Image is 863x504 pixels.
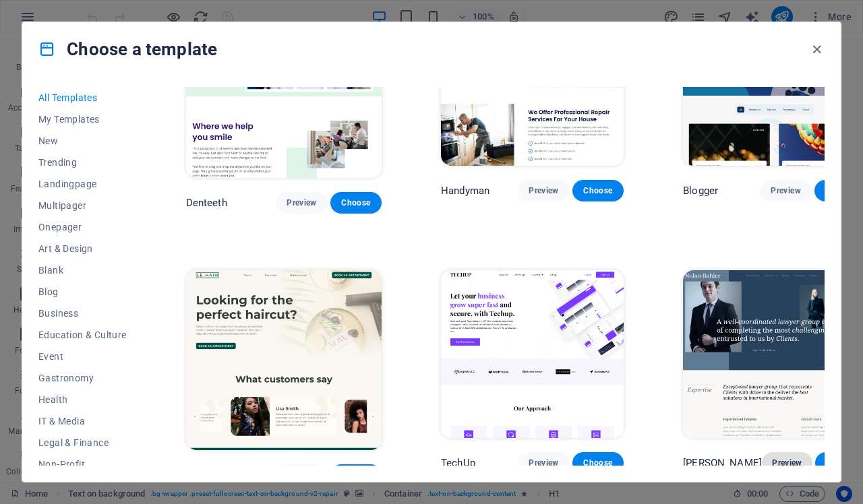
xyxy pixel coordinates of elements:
[38,416,127,427] span: IT & Media
[38,459,127,470] span: Non-Profit
[38,265,127,276] span: Blank
[287,197,316,208] span: Preview
[38,92,127,103] span: All Templates
[771,185,800,196] span: Preview
[572,452,624,474] button: Choose
[38,243,127,254] span: Art & Design
[38,308,127,319] span: Business
[38,394,127,405] span: Health
[38,87,127,108] button: All Templates
[773,458,802,468] span: Preview
[683,184,718,197] p: Blogger
[441,270,624,439] img: TechUp
[38,286,127,297] span: Blog
[38,373,127,383] span: Gastronomy
[762,452,812,474] button: Preview
[572,180,624,201] button: Choose
[38,453,127,475] button: Non-Profit
[38,410,127,432] button: IT & Media
[38,437,127,448] span: Legal & Finance
[38,179,127,189] span: Landingpage
[38,346,127,367] button: Event
[276,192,327,214] button: Preview
[38,152,127,173] button: Trending
[529,185,558,196] span: Preview
[38,324,127,346] button: Education & Culture
[760,180,811,201] button: Preview
[276,464,327,486] button: Preview
[38,238,127,259] button: Art & Design
[583,458,613,468] span: Choose
[529,458,558,468] span: Preview
[330,464,382,486] button: Choose
[38,303,127,324] button: Business
[38,195,127,216] button: Multipager
[38,114,127,125] span: My Templates
[38,38,217,60] h4: Choose a template
[518,180,569,201] button: Preview
[38,200,127,211] span: Multipager
[186,196,227,210] p: Denteeth
[38,432,127,453] button: Legal & Finance
[330,192,382,214] button: Choose
[683,456,762,470] p: [PERSON_NAME]
[38,351,127,362] span: Event
[583,185,613,196] span: Choose
[38,135,127,146] span: New
[38,281,127,303] button: Blog
[186,270,382,451] img: Le Hair
[38,173,127,195] button: Landingpage
[38,367,127,389] button: Gastronomy
[341,197,371,208] span: Choose
[441,456,475,470] p: TechUp
[518,452,569,474] button: Preview
[38,259,127,281] button: Blank
[38,329,127,340] span: Education & Culture
[38,216,127,238] button: Onepager
[38,389,127,410] button: Health
[441,184,489,197] p: Handyman
[38,108,127,130] button: My Templates
[38,222,127,232] span: Onepager
[38,157,127,168] span: Trending
[38,130,127,152] button: New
